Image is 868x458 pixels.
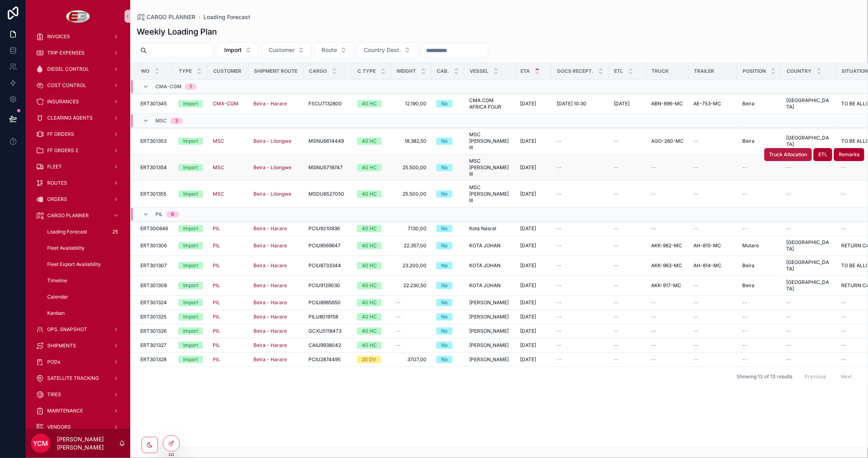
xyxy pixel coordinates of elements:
a: -- [557,262,604,269]
a: CMA-CGM [213,100,238,107]
span: PIL [213,225,220,232]
span: CMA CGM AFRICA FOUR [469,97,510,110]
span: AKK-963-MC [651,262,682,268]
a: Import [178,225,203,232]
span: [DATE] [520,191,536,197]
span: [GEOGRAPHIC_DATA] [786,259,831,272]
span: AKK-962-MC [651,242,682,249]
span: Country Dest. [364,46,401,54]
button: Select Button [315,42,354,58]
span: ERT301355 [140,191,166,197]
a: 40 HC [357,262,386,269]
a: [DATE] [520,225,547,232]
a: Beira [742,138,776,144]
span: [DATE] [520,164,536,171]
a: MSC [213,138,244,144]
span: [DATE] [520,242,536,249]
span: -- [742,191,747,197]
a: CARGO PLANNER [31,208,125,223]
span: INVOICES [47,33,70,40]
a: Loading Forecast [203,13,250,21]
span: ETL [818,151,827,158]
span: PCIU8733344 [308,262,341,269]
span: DIESEL CONTROL [47,66,89,72]
span: MSNU6614449 [308,138,344,144]
div: Import [183,242,198,249]
a: No [436,164,459,171]
a: ERT301307 [140,262,168,269]
a: No [436,225,459,232]
span: [GEOGRAPHIC_DATA] [786,97,831,110]
a: -- [557,164,604,171]
img: App logo [66,10,91,23]
a: FLEET [31,159,125,174]
div: 40 HC [362,190,377,198]
span: PCIU8569647 [308,242,341,249]
a: ERT301306 [140,242,168,249]
span: Beira - Harare [254,262,287,269]
span: MSC [213,191,224,197]
a: -- [557,191,604,197]
span: CARGO PLANNER [47,212,89,219]
span: Truck Allocation [769,151,807,158]
a: PIL [213,225,244,232]
span: -- [841,164,846,171]
a: Beira - Harare [254,100,287,107]
a: Beira - Lilongwe [254,191,291,197]
a: ERT301345 [140,100,168,107]
span: CARGO PLANNER [146,13,195,21]
a: -- [614,242,641,249]
a: -- [651,164,684,171]
div: No [441,137,448,145]
a: -- [614,225,641,232]
a: CLEARING AGENTS [31,111,125,125]
a: Kota Nasrat [469,225,510,232]
a: Beira - Lilongwe [254,164,299,171]
span: 7130,00 [396,225,426,232]
a: 40 HC [357,242,386,249]
a: TRIP EXPENSES [31,46,125,60]
a: Beira - Harare [254,262,299,269]
a: -- [786,164,831,171]
button: Truck Allocation [764,148,812,161]
div: 40 HC [362,225,377,232]
span: -- [786,225,791,232]
a: No [436,262,459,269]
span: TRIP EXPENSES [47,50,85,56]
span: -- [742,164,747,171]
a: ERT301354 [140,164,168,171]
span: -- [693,164,698,171]
a: PIL [213,242,244,249]
span: 22.357,00 [396,242,426,249]
a: 25.500,00 [396,191,426,197]
div: No [441,242,448,249]
a: -- [693,138,732,144]
a: INSURANCES [31,94,125,109]
a: [DATE] [520,191,547,197]
span: PCIU9210836 [308,225,340,232]
a: 25.500,00 [396,164,426,171]
a: -- [742,191,776,197]
a: MSC [213,191,244,197]
a: MSC [PERSON_NAME] III [469,158,510,177]
a: FF ORDERS 2 [31,143,125,158]
span: -- [557,191,562,197]
span: Fleet Export Availability [47,261,101,268]
span: Beira [742,100,754,107]
a: DIESEL CONTROL [31,62,125,76]
span: -- [651,164,656,171]
a: 23.200,00 [396,262,426,269]
a: Import [178,190,203,198]
span: -- [693,191,698,197]
a: KOTA JOHAN [469,262,510,269]
span: ERT300846 [140,225,168,232]
a: Fleet Availability [41,241,125,255]
a: KOTA JOHAN [469,242,510,249]
span: KOTA JOHAN [469,262,501,269]
a: CMA-CGM [213,100,244,107]
a: Beira - Lilongwe [254,138,299,144]
a: [DATE] 10:30 [557,100,604,107]
a: ERT301353 [140,138,168,144]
